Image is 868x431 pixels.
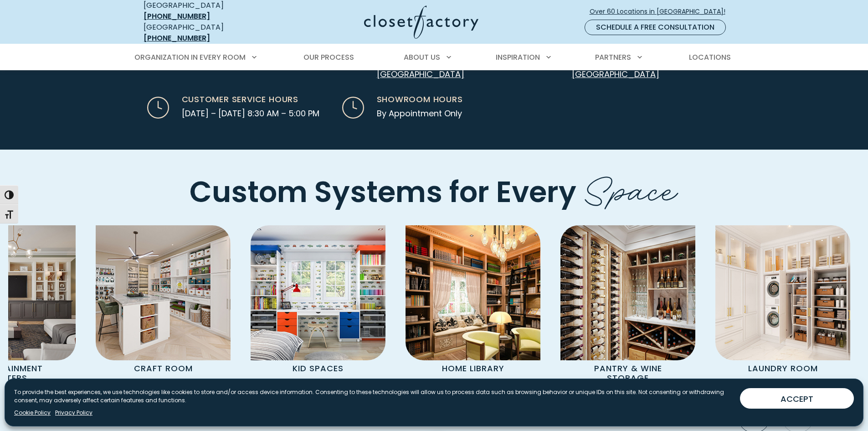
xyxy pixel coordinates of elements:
img: Custom Pantry [560,225,695,360]
a: Over 60 Locations in [GEOGRAPHIC_DATA]! [589,4,733,20]
span: Partners [595,52,631,62]
span: Organization in Every Room [134,52,246,62]
a: [PHONE_NUMBER] [144,33,210,43]
img: Custom Laundry Room [715,225,850,360]
nav: Primary Menu [128,45,740,70]
span: Space [583,160,678,213]
div: [GEOGRAPHIC_DATA] [144,22,276,44]
span: Inspiration [496,52,540,62]
a: [PHONE_NUMBER] [144,11,210,21]
a: Custom Laundry Room Laundry Room [705,225,860,377]
p: Craft Room [113,360,214,377]
p: Laundry Room [732,360,833,377]
span: [DATE] – [DATE] 8:30 AM – 5:00 PM [182,107,319,119]
img: Closet Factory Logo [364,5,478,39]
button: ACCEPT [740,388,854,409]
span: Showroom Hours [377,93,463,105]
span: Custom Systems for Every [190,171,576,212]
p: Pantry & Wine Storage [577,360,678,386]
a: Cookie Policy [14,409,51,417]
a: [STREET_ADDRESS][GEOGRAPHIC_DATA] [377,56,464,80]
a: Privacy Policy [55,409,92,417]
a: Home Library Home Library [395,225,550,377]
span: Our Process [303,52,354,62]
a: Kids Room Cabinetry Kid Spaces [241,225,395,377]
span: Customer Service Hours [182,93,299,105]
a: Schedule a Free Consultation [585,20,726,35]
a: Custom craft room Craft Room [86,225,241,377]
img: Home Library [406,225,540,360]
a: [STREET_ADDRESS][GEOGRAPHIC_DATA] [572,56,659,80]
span: Over 60 Locations in [GEOGRAPHIC_DATA]! [590,7,733,16]
img: Custom craft room [96,225,231,360]
a: Custom Pantry Pantry & Wine Storage [550,225,705,386]
span: Locations [689,52,731,62]
span: By Appointment Only [377,107,462,119]
img: Kids Room Cabinetry [251,225,385,360]
p: To provide the best experiences, we use technologies like cookies to store and/or access device i... [14,388,733,405]
p: Home Library [422,360,524,377]
p: Kid Spaces [267,360,369,377]
span: About Us [404,52,440,62]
